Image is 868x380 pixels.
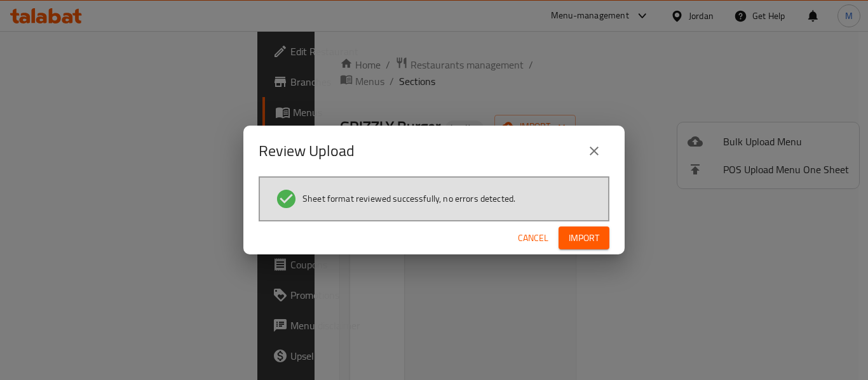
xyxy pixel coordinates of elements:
[559,226,609,250] button: Import
[569,230,599,246] span: Import
[518,230,548,246] span: Cancel
[302,192,515,205] span: Sheet format reviewed successfully, no errors detected.
[513,226,553,250] button: Cancel
[259,141,355,161] h2: Review Upload
[579,136,609,166] button: close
